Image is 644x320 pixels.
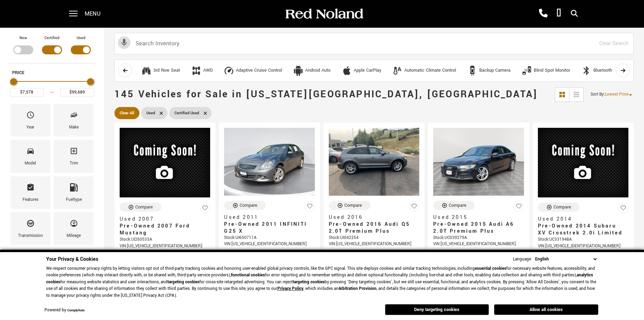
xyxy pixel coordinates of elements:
div: FueltypeFueltype [54,176,94,209]
span: Pre-Owned 2014 Subaru XV Crosstrek 2.0i Limited [538,223,623,237]
div: Bluetooth [593,68,612,74]
span: Used [146,109,155,117]
span: Used 2016 [329,214,414,221]
p: We respect consumer privacy rights by letting visitors opt out of third-party tracking cookies an... [46,265,598,299]
div: VIN: [US_VEHICLE_IDENTIFICATION_NUMBER] [224,241,315,247]
div: Apple CarPlay [354,68,381,74]
div: Apple CarPlay [342,65,352,76]
div: Stock : UC039279A [433,235,524,241]
div: Android Auto [305,68,330,74]
div: Make [69,124,79,131]
span: Trim [70,145,78,160]
button: Compare Vehicle [538,203,579,212]
div: Compare [240,202,257,208]
div: Powered by [44,308,85,313]
div: ColorColor [54,248,94,281]
div: Adaptive Cruise Control [236,68,282,74]
button: AWDAWD [187,63,216,78]
label: Certified [44,35,59,42]
div: Compare [344,202,362,208]
span: Sort By : [591,91,605,97]
button: Apple CarPlayApple CarPlay [338,63,385,78]
span: Used 2011 [224,214,309,221]
div: Year [26,124,34,131]
div: AWD [203,68,213,74]
div: Blind Spot Monitor [534,68,570,74]
span: Your Privacy & Cookies [46,256,98,263]
div: Filter by Vehicle Type [9,35,95,63]
button: Save Vehicle [200,203,210,216]
div: Stock : UI042254 [329,235,419,241]
span: Used 2015 [433,214,518,221]
div: 3rd Row Seat [141,65,152,76]
span: Certified Used [174,109,199,117]
input: Maximum [60,88,94,97]
button: Allow all cookies [494,304,598,315]
label: New [19,35,27,42]
a: Privacy Policy [277,286,303,292]
span: Pre-Owned 2015 Audi A6 2.0T Premium Plus [433,221,518,235]
img: Red Noland Auto Group [284,8,364,20]
div: Compare [553,204,571,210]
button: Save Vehicle [304,201,315,214]
div: VIN: [US_VEHICLE_IDENTIFICATION_NUMBER] [329,241,419,247]
a: Used 2016Pre-Owned 2016 Audi Q5 2.0T Premium Plus [329,214,419,235]
img: 2011 INFINITI G25 X [224,128,315,196]
div: MakeMake [54,104,94,136]
strong: functional cookies [231,272,265,278]
div: EngineEngine [10,248,50,281]
div: YearYear [10,104,50,136]
button: BluetoothBluetooth [577,63,616,78]
span: Pre-Owned 2011 INFINITI G25 X [224,221,309,235]
strong: targeting cookies [168,279,199,285]
h5: Price [12,70,92,76]
div: Fueltype [66,196,82,204]
div: Price [10,76,94,97]
button: Backup CameraBackup Camera [463,63,514,78]
button: Adaptive Cruise ControlAdaptive Cruise Control [220,63,286,78]
button: Save Vehicle [514,201,524,214]
button: Android AutoAndroid Auto [289,63,334,78]
span: 145 Vehicles for Sale in [US_STATE][GEOGRAPHIC_DATA], [GEOGRAPHIC_DATA] [114,88,538,101]
span: Clear All [120,109,134,117]
div: Model [25,160,36,167]
div: Features [23,196,38,204]
img: 2007 Ford Mustang [120,128,210,197]
span: Year [26,109,35,124]
button: Save Vehicle [409,201,419,214]
label: Used [77,35,85,42]
input: Search Inventory [114,33,634,54]
div: Transmission [18,232,43,240]
button: Save Vehicle [618,203,628,216]
button: Deny targeting cookies [385,304,489,315]
div: AWD [191,65,201,76]
button: scroll right [616,63,630,77]
input: Minimum [10,88,44,97]
span: Pre-Owned 2007 Ford Mustang [120,223,205,237]
strong: essential cookies [475,266,506,272]
span: Pre-Owned 2016 Audi Q5 2.0T Premium Plus [329,221,414,235]
div: Automatic Climate Control [404,68,456,74]
div: Adaptive Cruise Control [224,65,234,76]
button: Compare Vehicle [433,201,475,210]
div: MileageMileage [54,212,94,245]
div: Stock : UC331948A [538,237,628,243]
div: Minimum Price [10,78,17,85]
div: Trim [70,160,78,167]
a: Used 2014Pre-Owned 2014 Subaru XV Crosstrek 2.0i Limited [538,216,628,237]
div: ModelModel [10,140,50,172]
div: 3rd Row Seat [153,68,180,74]
a: Used 2011Pre-Owned 2011 INFINITI G25 X [224,214,315,235]
button: 3rd Row Seat3rd Row Seat [137,63,184,78]
button: Compare Vehicle [224,201,266,210]
svg: Click to toggle on voice search [118,36,130,49]
button: Automatic Climate ControlAutomatic Climate Control [388,63,460,78]
span: Fueltype [70,181,78,196]
div: Backup Camera [479,68,510,74]
a: ComplyAuto [67,308,85,313]
span: Model [26,145,35,160]
button: Compare Vehicle [120,203,161,212]
span: Used 2014 [538,216,623,223]
div: Android Auto [293,65,303,76]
